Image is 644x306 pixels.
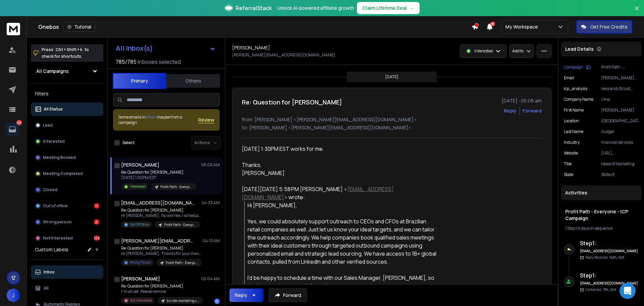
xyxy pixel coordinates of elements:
[235,292,247,299] div: Reply
[601,86,639,91] p: ceos and cfo's at retail companies
[601,97,639,102] p: Ume
[203,238,220,244] p: 04:13 AM
[44,106,63,112] p: All Status
[121,175,197,180] p: [DATE] 1:30PM EST
[633,4,641,20] button: Close banner
[31,265,103,279] button: Inbox
[564,97,593,102] p: Company Name
[235,4,272,12] span: ReferralStack
[580,249,639,254] h6: [EMAIL_ADDRESS][DOMAIN_NAME]
[474,48,493,54] p: Interested
[242,185,438,201] div: [DATE][DATE] 5:58 PM [PERSON_NAME] < > wrote:
[590,24,628,30] p: Get Free Credits
[601,64,639,70] p: Profit Path - Everyone - ICP Campaign
[31,135,103,148] button: Interested
[31,89,103,98] h3: Filters
[43,123,53,128] p: Lead
[121,200,195,206] h1: [EMAIL_ADDRESS][DOMAIN_NAME]
[564,172,573,177] p: State
[38,22,472,32] div: Onebox
[229,289,263,302] button: Reply
[214,299,220,304] div: 1
[242,145,438,177] div: [DATE] 1:30PM EST works for me.
[601,129,639,134] p: Guilger
[31,231,103,245] button: Not Interested108
[601,107,639,113] p: [PERSON_NAME]
[94,219,99,225] div: 21
[31,281,103,295] button: All
[31,183,103,196] button: Closed
[242,169,438,177] div: [PERSON_NAME]
[202,200,220,206] p: 04:33 AM
[31,119,103,132] button: Lead
[232,44,270,51] h1: [PERSON_NAME]
[130,184,146,189] p: Interested
[121,251,202,256] p: Hi [PERSON_NAME], Thanks for your message!
[580,239,639,247] h6: Step 1 :
[121,246,202,251] p: Re: Question for [PERSON_NAME]
[564,161,572,167] p: title
[43,235,73,241] p: Not Interested
[121,162,159,168] h1: [PERSON_NAME]
[620,283,636,299] div: Open Intercom Messenger
[121,275,160,282] h1: [PERSON_NAME]
[43,155,76,160] p: Meeting Booked
[31,64,103,78] button: All Campaigns
[63,22,96,32] button: Tutorial
[201,276,220,281] p: 02:04 AM
[94,203,99,209] div: 11
[564,129,583,134] p: Last Name
[601,118,639,124] p: [GEOGRAPHIC_DATA]
[43,219,72,225] p: Wrong person
[55,46,83,53] span: Ctrl + Shift + k
[116,58,137,66] span: 785 / 785
[121,213,202,218] p: Hi [PERSON_NAME], No worries, I scheduled
[44,269,55,275] p: Inbox
[242,161,438,169] div: Thanks,
[585,255,624,260] p: Reply Received
[585,287,616,292] p: Contacted
[130,222,149,227] p: Out Of Office
[44,286,49,291] p: All
[564,150,578,156] p: website
[121,237,195,244] h1: [PERSON_NAME][EMAIL_ADDRESS][DOMAIN_NAME]
[564,64,591,70] button: Campaign
[565,208,637,222] h1: Profit Path - Everyone - ICP Campaign
[167,298,199,303] p: biz dev marketing cro cco head of sales ceo 11-10k emp | Profit Path - Everyone - ICP Campaign
[580,271,639,279] h6: Step 1 :
[512,48,524,54] p: Add to
[564,64,583,70] p: Campaign
[130,298,152,303] p: Not Interested
[601,140,639,145] p: financial services
[564,140,580,145] p: industry
[164,222,196,227] p: Profit Path - Everyone - ICP Campaign
[490,21,495,26] span: 50
[564,107,584,113] p: First Name
[121,289,202,294] p: I”m all set. Please remove
[130,260,151,265] p: Wrong Person
[138,58,181,66] h3: Inboxes selected
[43,139,65,144] p: Interested
[505,24,541,30] p: My Workspace
[7,289,20,302] button: J
[410,5,414,11] span: →
[504,107,517,114] button: Reply
[198,117,214,123] button: Review
[121,208,202,213] p: Re: Question for [PERSON_NAME]
[269,289,307,302] button: Forward
[277,5,354,11] p: Unlock AI-powered affiliate growth
[565,225,575,231] span: 1 Step
[564,86,587,91] p: icp_analysis
[31,151,103,164] button: Meeting Booked
[146,114,157,120] span: others
[385,74,398,80] p: [DATE]
[6,123,19,136] a: 140
[242,97,342,107] h1: Re: Question for [PERSON_NAME]
[36,68,69,75] h1: All Campaigns
[16,120,22,125] p: 140
[31,102,103,116] button: All Status
[609,255,624,260] span: 14th, Oct
[576,20,632,34] button: Get Free Credits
